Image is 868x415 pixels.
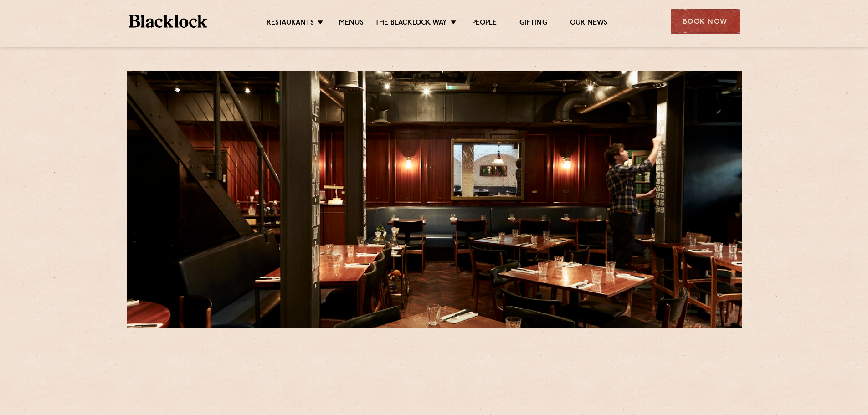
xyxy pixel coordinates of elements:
a: Menus [339,19,364,29]
div: Book Now [671,9,740,34]
a: People [472,19,497,29]
a: Our News [570,19,608,29]
img: BL_Textured_Logo-footer-cropped.svg [129,15,208,28]
a: The Blacklock Way [375,19,447,29]
a: Restaurants [267,19,314,29]
a: Gifting [519,19,547,29]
